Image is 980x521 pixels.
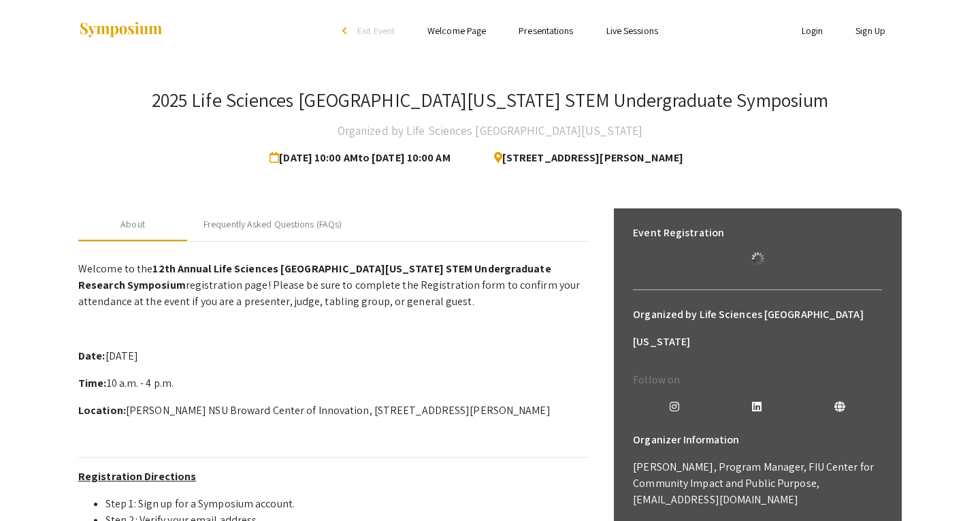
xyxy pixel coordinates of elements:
[269,144,455,172] span: [DATE] 10:00 AM to [DATE] 10:00 AM
[78,349,105,363] strong: Date:
[855,25,885,37] a: Sign Up
[78,402,589,419] p: [PERSON_NAME] NSU Broward Center of Innovation, [STREET_ADDRESS][PERSON_NAME]
[203,217,342,232] div: Frequently Asked Questions (FAQs)
[78,403,126,417] strong: Location:
[483,144,683,172] span: [STREET_ADDRESS][PERSON_NAME]
[633,301,882,356] h6: Organized by Life Sciences [GEOGRAPHIC_DATA][US_STATE]
[78,376,107,390] strong: Time:
[152,89,829,112] h3: 2025 Life Sciences [GEOGRAPHIC_DATA][US_STATE] STEM Undergraduate Symposium
[78,469,196,484] u: Registration Directions
[338,117,642,144] h4: Organized by Life Sciences [GEOGRAPHIC_DATA][US_STATE]
[746,247,770,270] img: Loading
[78,261,589,310] p: Welcome to the registration page! Please be sure to complete the Registration form to confirm you...
[519,25,573,37] a: Presentations
[78,21,163,40] img: Symposium by ForagerOne
[342,27,350,35] div: arrow_back_ios
[105,496,589,512] li: Step 1: Sign up for a Symposium account.
[78,262,551,292] strong: 12th Annual Life Sciences [GEOGRAPHIC_DATA][US_STATE] STEM Undergraduate Research Symposium
[357,25,395,37] span: Exit Event
[78,375,589,392] p: 10 a.m. - 4 p.m.
[633,372,882,388] p: Follow on
[120,217,145,232] div: About
[633,459,882,508] p: [PERSON_NAME], Program Manager, FIU Center for Community Impact and Public Purpose, [EMAIL_ADDRES...
[78,348,589,364] p: [DATE]
[606,25,658,37] a: Live Sessions
[802,25,823,37] a: Login
[633,426,882,454] h6: Organizer Information
[633,219,724,247] h6: Event Registration
[427,25,486,37] a: Welcome Page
